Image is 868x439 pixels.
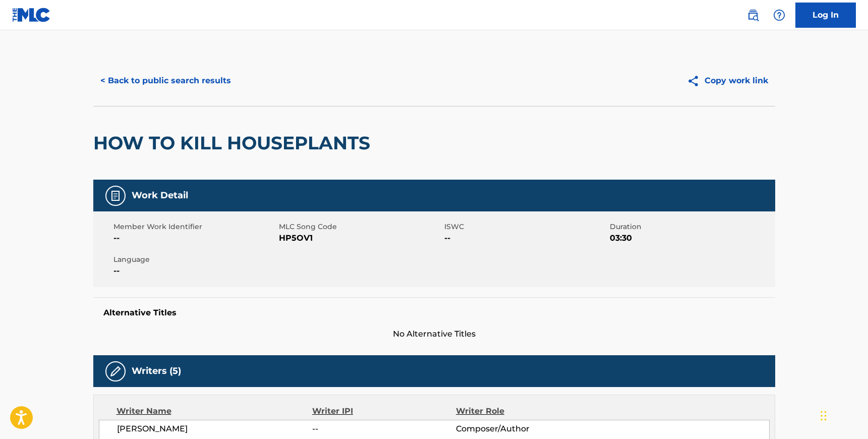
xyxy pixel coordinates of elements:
[93,328,775,340] span: No Alternative Titles
[117,423,313,435] span: [PERSON_NAME]
[610,232,773,244] span: 03:30
[769,5,789,25] div: Help
[109,365,122,377] img: Writers
[109,190,122,202] img: Work Detail
[773,9,785,21] img: help
[795,3,856,28] a: Log In
[93,68,238,93] button: < Back to public search results
[456,423,587,435] span: Composer/Author
[444,222,607,232] span: ISWC
[279,232,442,244] span: HP5OV1
[747,9,759,21] img: search
[312,405,456,417] div: Writer IPI
[113,232,276,244] span: --
[113,254,276,265] span: Language
[132,190,188,201] h5: Work Detail
[818,391,868,439] iframe: Chat Widget
[117,405,313,417] div: Writer Name
[444,232,607,244] span: --
[610,222,773,232] span: Duration
[113,265,276,277] span: --
[279,222,442,232] span: MLC Song Code
[113,222,276,232] span: Member Work Identifier
[456,405,587,417] div: Writer Role
[821,401,827,431] div: Drag
[132,365,181,377] h5: Writers (5)
[680,68,775,93] button: Copy work link
[103,308,765,318] h5: Alternative Titles
[687,75,705,87] img: Copy work link
[93,132,375,154] h2: HOW TO KILL HOUSEPLANTS
[743,5,763,25] a: Public Search
[312,423,455,435] span: --
[12,8,51,22] img: MLC Logo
